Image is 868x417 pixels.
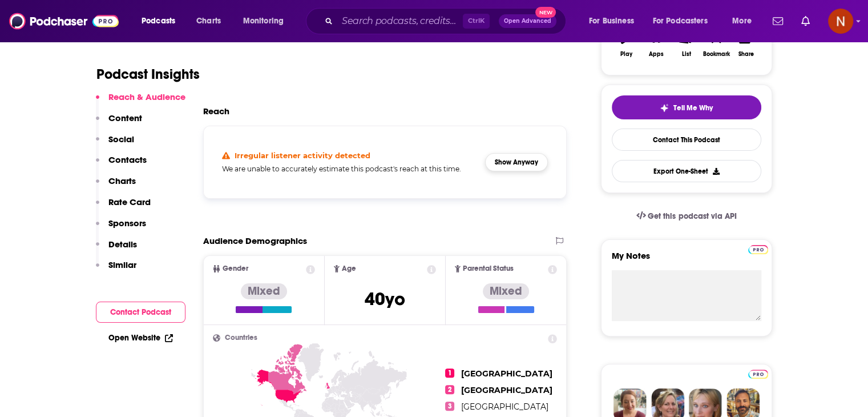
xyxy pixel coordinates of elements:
[463,265,514,272] span: Parental Status
[748,243,768,254] a: Pro website
[461,385,552,395] span: [GEOGRAPHIC_DATA]
[612,250,761,270] label: My Notes
[738,51,754,58] div: Share
[653,13,708,29] span: For Podcasters
[535,7,556,18] span: New
[134,12,190,30] button: open menu
[96,302,185,323] button: Contact Podcast
[504,18,551,24] span: Open Advanced
[108,91,185,102] p: Reach & Audience
[96,259,136,280] button: Similar
[108,113,142,123] p: Content
[724,12,766,30] button: open menu
[485,153,548,171] button: Show Anyway
[648,211,736,221] span: Get this podcast via API
[108,259,136,270] p: Similar
[649,51,664,58] div: Apps
[223,265,248,272] span: Gender
[96,154,147,175] button: Contacts
[108,175,136,186] p: Charts
[243,13,284,29] span: Monitoring
[96,197,151,218] button: Rate Card
[612,160,761,182] button: Export One-Sheet
[96,66,200,83] h1: Podcast Insights
[445,368,454,378] span: 1
[203,235,307,246] h2: Audience Demographics
[732,13,752,29] span: More
[235,151,370,160] h4: Irregular listener activity detected
[225,334,257,342] span: Countries
[612,95,761,119] button: tell me why sparkleTell Me Why
[748,370,768,379] img: Podchaser Pro
[581,12,648,30] button: open menu
[108,154,147,165] p: Contacts
[337,12,463,30] input: Search podcasts, credits, & more...
[797,11,814,31] a: Show notifications dropdown
[9,10,119,32] img: Podchaser - Follow, Share and Rate Podcasts
[682,51,691,58] div: List
[203,106,229,117] h2: Reach
[641,23,671,65] button: Apps
[196,13,221,29] span: Charts
[499,14,556,28] button: Open AdvancedNew
[589,13,634,29] span: For Business
[703,51,729,58] div: Bookmark
[108,134,134,145] p: Social
[317,8,577,34] div: Search podcasts, credits, & more...
[365,288,405,310] span: 40 yo
[108,218,146,228] p: Sponsors
[222,165,477,173] h5: We are unable to accurately estimate this podcast's reach at this time.
[241,283,287,299] div: Mixed
[483,283,529,299] div: Mixed
[96,175,136,197] button: Charts
[768,11,788,31] a: Show notifications dropdown
[461,368,552,379] span: [GEOGRAPHIC_DATA]
[142,13,175,29] span: Podcasts
[445,385,454,394] span: 2
[671,23,701,65] button: List
[96,91,185,113] button: Reach & Audience
[96,218,146,239] button: Sponsors
[612,129,761,151] a: Contact This Podcast
[828,9,853,34] img: User Profile
[108,239,137,250] p: Details
[660,103,669,113] img: tell me why sparkle
[96,113,142,134] button: Content
[673,103,713,113] span: Tell Me Why
[445,402,454,411] span: 3
[235,12,298,30] button: open menu
[701,23,731,65] button: Bookmark
[828,9,853,34] button: Show profile menu
[612,23,641,65] button: Play
[748,245,768,254] img: Podchaser Pro
[461,402,548,412] span: [GEOGRAPHIC_DATA]
[828,9,853,34] span: Logged in as AdelNBM
[463,14,490,29] span: Ctrl K
[731,23,761,65] button: Share
[96,134,134,155] button: Social
[627,202,746,230] a: Get this podcast via API
[96,239,137,260] button: Details
[342,265,356,272] span: Age
[108,333,173,343] a: Open Website
[645,12,724,30] button: open menu
[620,51,632,58] div: Play
[108,197,151,207] p: Rate Card
[189,12,228,30] a: Charts
[748,368,768,379] a: Pro website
